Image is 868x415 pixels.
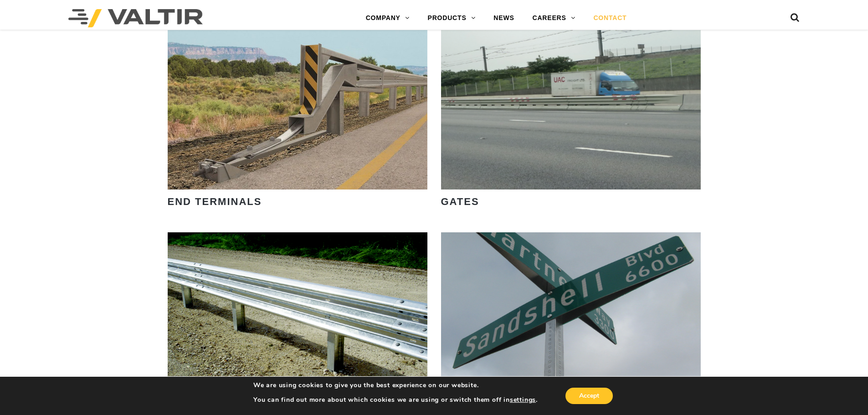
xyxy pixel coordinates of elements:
button: settings [510,396,536,404]
p: You can find out more about which cookies we are using or switch them off in . [253,396,538,404]
a: CONTACT [584,9,636,27]
a: CAREERS [524,9,585,27]
strong: END TERMINALS [168,196,262,207]
p: We are using cookies to give you the best experience on our website. [253,381,538,389]
a: PRODUCTS [419,9,485,27]
img: Valtir [68,9,203,27]
strong: GATES [441,196,479,207]
button: Accept [565,388,613,404]
a: NEWS [484,9,523,27]
a: COMPANY [357,9,419,27]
